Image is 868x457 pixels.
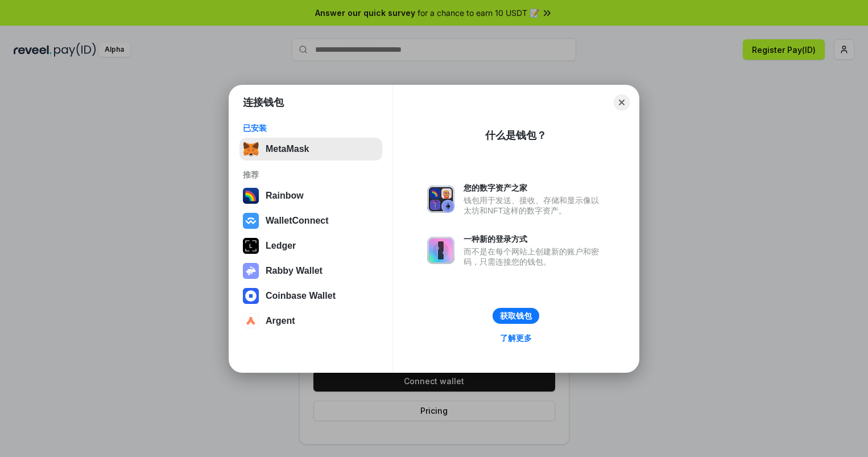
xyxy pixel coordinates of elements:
button: Close [614,94,630,110]
button: Rainbow [239,184,382,207]
div: Coinbase Wallet [266,291,336,301]
button: Ledger [239,234,382,257]
button: MetaMask [239,138,382,160]
div: Argent [266,316,295,326]
div: 获取钱包 [500,311,532,321]
div: 钱包用于发送、接收、存储和显示像以太坊和NFT这样的数字资产。 [464,195,605,216]
img: svg+xml,%3Csvg%20width%3D%2228%22%20height%3D%2228%22%20viewBox%3D%220%200%2028%2028%22%20fill%3D... [243,213,259,229]
img: svg+xml,%3Csvg%20width%3D%22120%22%20height%3D%22120%22%20viewBox%3D%220%200%20120%20120%22%20fil... [243,188,259,204]
img: svg+xml,%3Csvg%20xmlns%3D%22http%3A%2F%2Fwww.w3.org%2F2000%2Fsvg%22%20fill%3D%22none%22%20viewBox... [243,263,259,279]
img: svg+xml,%3Csvg%20xmlns%3D%22http%3A%2F%2Fwww.w3.org%2F2000%2Fsvg%22%20width%3D%2228%22%20height%3... [243,238,259,254]
button: 获取钱包 [493,308,539,324]
div: 已安装 [243,123,379,133]
img: svg+xml,%3Csvg%20fill%3D%22none%22%20height%3D%2233%22%20viewBox%3D%220%200%2035%2033%22%20width%... [243,141,259,157]
img: svg+xml,%3Csvg%20xmlns%3D%22http%3A%2F%2Fwww.w3.org%2F2000%2Fsvg%22%20fill%3D%22none%22%20viewBox... [427,237,454,264]
div: 什么是钱包？ [485,129,547,142]
div: 一种新的登录方式 [464,234,605,244]
div: Rabby Wallet [266,266,323,276]
img: svg+xml,%3Csvg%20width%3D%2228%22%20height%3D%2228%22%20viewBox%3D%220%200%2028%2028%22%20fill%3D... [243,288,259,304]
div: 了解更多 [500,333,532,343]
div: 推荐 [243,170,379,180]
button: Coinbase Wallet [239,285,382,307]
div: MetaMask [266,144,309,154]
img: svg+xml,%3Csvg%20width%3D%2228%22%20height%3D%2228%22%20viewBox%3D%220%200%2028%2028%22%20fill%3D... [243,313,259,329]
div: 您的数字资产之家 [464,183,605,193]
a: 了解更多 [493,331,539,345]
div: Rainbow [266,191,304,201]
button: WalletConnect [239,209,382,232]
h1: 连接钱包 [243,96,284,109]
img: svg+xml,%3Csvg%20xmlns%3D%22http%3A%2F%2Fwww.w3.org%2F2000%2Fsvg%22%20fill%3D%22none%22%20viewBox... [427,186,454,213]
button: Argent [239,310,382,332]
div: Ledger [266,241,296,251]
div: 而不是在每个网站上创建新的账户和密码，只需连接您的钱包。 [464,246,605,267]
div: WalletConnect [266,216,329,226]
button: Rabby Wallet [239,260,382,282]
